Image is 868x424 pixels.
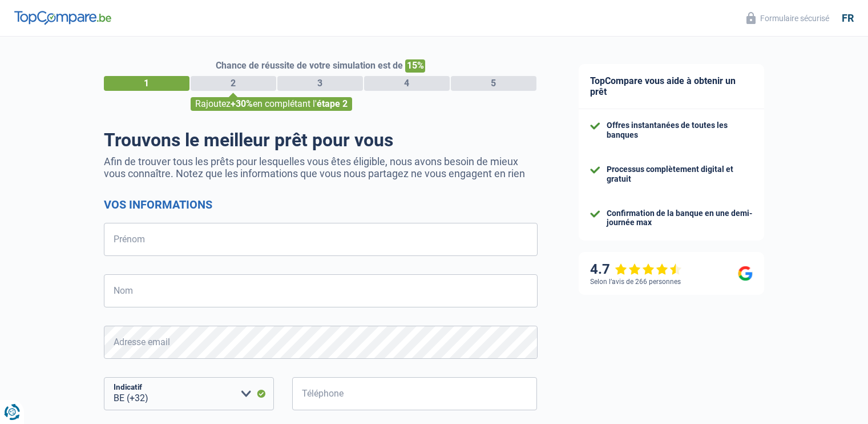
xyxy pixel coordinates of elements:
h1: Trouvons le meilleur prêt pour vous [104,129,538,151]
h2: Vos informations [104,198,538,211]
div: 5 [451,76,536,91]
div: 2 [191,76,276,91]
img: TopCompare Logo [14,11,111,25]
button: Formulaire sécurisé [740,9,836,27]
span: 15% [405,59,425,73]
span: +30% [231,98,253,109]
div: 4.7 [590,261,682,278]
div: Offres instantanées de toutes les banques [607,121,753,140]
div: Selon l’avis de 266 personnes [590,278,681,286]
div: Rajoutez en complétant l' [191,97,352,111]
p: Afin de trouver tous les prêts pour lesquelles vous êtes éligible, nous avons besoin de mieux vou... [104,155,538,179]
div: 3 [277,76,363,91]
div: Processus complètement digital et gratuit [607,165,753,184]
div: 4 [364,76,450,91]
div: fr [842,12,854,25]
div: TopCompare vous aide à obtenir un prêt [579,64,764,109]
div: Confirmation de la banque en une demi-journée max [607,209,753,228]
input: 401020304 [292,377,538,410]
div: 1 [104,76,189,91]
span: Chance de réussite de votre simulation est de [216,60,403,71]
span: étape 2 [317,98,348,109]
